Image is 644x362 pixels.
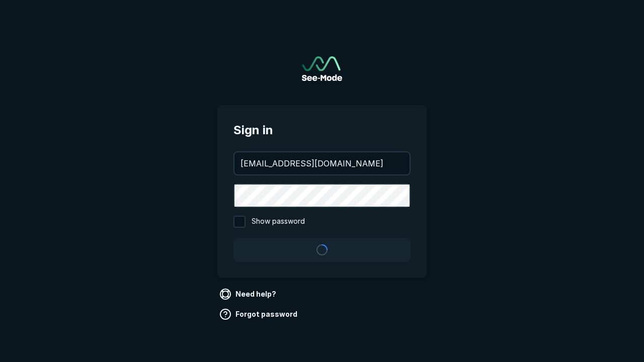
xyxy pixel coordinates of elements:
a: Go to sign in [302,56,342,81]
img: See-Mode Logo [302,56,342,81]
a: Forgot password [217,306,301,322]
input: your@email.com [234,152,410,174]
span: Sign in [233,121,411,139]
span: Show password [252,216,305,228]
a: Need help? [217,286,280,302]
